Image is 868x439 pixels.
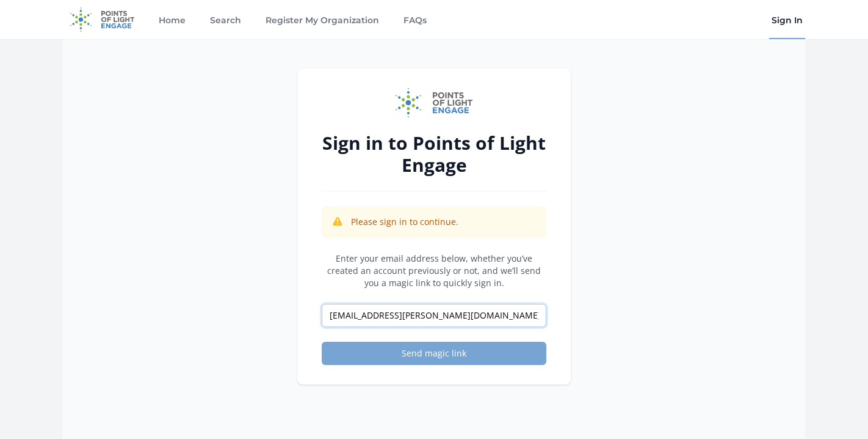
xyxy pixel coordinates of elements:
button: Send magic link [322,342,546,365]
input: Email address [322,304,546,327]
p: Enter your email address below, whether you’ve created an account previously or not, and we’ll se... [322,253,546,289]
p: Please sign in to continue. [351,216,458,228]
img: Points of Light Engage logo [396,88,472,117]
h2: Sign in to Points of Light Engage [322,132,546,176]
